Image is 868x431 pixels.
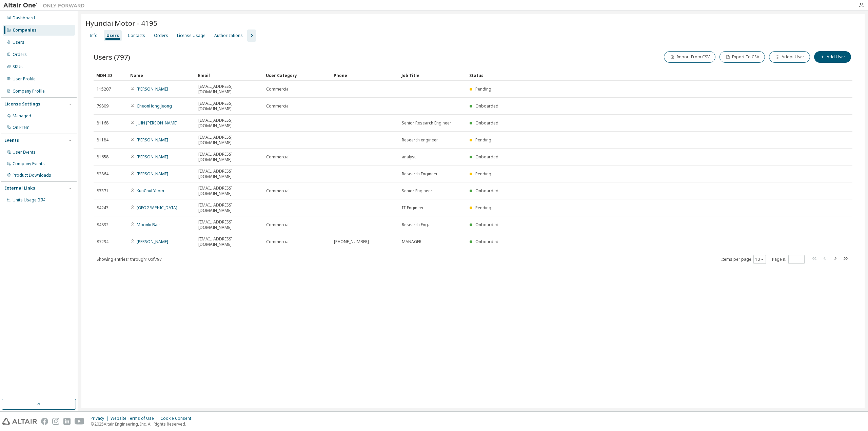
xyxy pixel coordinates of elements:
button: Adopt User [769,51,810,63]
span: Page n. [772,255,805,264]
span: Commercial [266,222,290,228]
div: Authorizations [214,33,243,38]
a: [GEOGRAPHIC_DATA] [137,205,177,211]
div: Cookie Consent [160,416,195,421]
span: 83371 [97,188,108,194]
div: MDH ID [96,70,125,81]
a: JUIN [PERSON_NAME] [137,120,178,126]
span: Commercial [266,154,290,160]
span: 115207 [97,86,111,92]
div: On Prem [13,125,29,130]
div: Companies [13,27,37,33]
span: Onboarded [475,188,498,194]
span: 81658 [97,154,108,160]
div: External Links [4,185,35,191]
span: [EMAIL_ADDRESS][DOMAIN_NAME] [198,169,260,179]
img: linkedin.svg [63,418,71,425]
span: Pending [475,205,491,211]
span: [EMAIL_ADDRESS][DOMAIN_NAME] [198,135,260,145]
div: Company Profile [13,89,45,94]
div: Name [130,70,193,81]
div: Users [106,33,119,38]
div: Managed [13,113,31,119]
img: instagram.svg [52,418,59,425]
span: Onboarded [475,239,498,244]
span: analyst [402,154,416,160]
span: Onboarded [475,103,498,109]
div: Events [4,138,19,143]
a: [PERSON_NAME] [137,154,168,160]
a: [PERSON_NAME] [137,171,168,177]
div: SKUs [13,64,23,70]
button: Import From CSV [664,51,715,63]
div: Dashboard [13,15,35,21]
span: 81184 [97,137,108,143]
span: Showing entries 1 through 10 of 797 [97,256,162,262]
span: Pending [475,171,491,177]
div: Status [469,70,812,81]
div: License Settings [4,101,40,107]
span: Users (797) [94,52,130,62]
img: altair_logo.svg [2,418,37,425]
span: [EMAIL_ADDRESS][DOMAIN_NAME] [198,84,260,95]
span: Items per page [721,255,766,264]
span: [EMAIL_ADDRESS][DOMAIN_NAME] [198,118,260,129]
span: Pending [475,137,491,143]
span: Senior Engineer [402,188,432,194]
span: Research Eng. [402,222,429,228]
span: [EMAIL_ADDRESS][DOMAIN_NAME] [198,219,260,230]
span: Research Engineer [402,171,438,177]
div: User Category [266,70,328,81]
span: [EMAIL_ADDRESS][DOMAIN_NAME] [198,202,260,213]
span: 84243 [97,205,108,211]
span: Research engineer [402,137,438,143]
div: Company Events [13,161,45,166]
span: [PHONE_NUMBER] [334,239,369,244]
div: License Usage [177,33,205,38]
a: CheonHong Jeong [137,103,172,109]
span: [EMAIL_ADDRESS][DOMAIN_NAME] [198,152,260,162]
a: KunChul Yeom [137,188,164,194]
a: [PERSON_NAME] [137,137,168,143]
img: Altair One [3,2,88,9]
span: MANAGER [402,239,421,244]
img: youtube.svg [75,418,84,425]
span: 82864 [97,171,108,177]
img: facebook.svg [41,418,48,425]
span: Commercial [266,188,290,194]
a: [PERSON_NAME] [137,239,168,244]
a: Moonki Bae [137,222,160,228]
span: Pending [475,86,491,92]
div: Product Downloads [13,173,51,178]
span: 84892 [97,222,108,228]
div: Job Title [401,70,464,81]
div: Privacy [91,416,111,421]
span: 79809 [97,103,108,109]
span: [EMAIL_ADDRESS][DOMAIN_NAME] [198,185,260,196]
a: [PERSON_NAME] [137,86,168,92]
div: User Events [13,150,36,155]
span: IT Engineer [402,205,424,211]
span: 81168 [97,120,108,126]
div: Orders [13,52,27,57]
div: User Profile [13,76,36,82]
span: Commercial [266,239,290,244]
span: Commercial [266,86,290,92]
span: Hyundai Motor - 4195 [85,18,157,28]
div: Info [90,33,98,38]
div: Phone [334,70,396,81]
div: Orders [154,33,168,38]
div: Email [198,70,260,81]
button: Export To CSV [719,51,765,63]
button: 10 [755,257,764,262]
span: 87294 [97,239,108,244]
span: Onboarded [475,154,498,160]
span: Onboarded [475,120,498,126]
div: Contacts [128,33,145,38]
div: Users [13,40,24,45]
button: Add User [814,51,851,63]
div: Website Terms of Use [111,416,160,421]
p: © 2025 Altair Engineering, Inc. All Rights Reserved. [91,421,195,427]
span: Onboarded [475,222,498,228]
span: Units Usage BI [13,197,46,203]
